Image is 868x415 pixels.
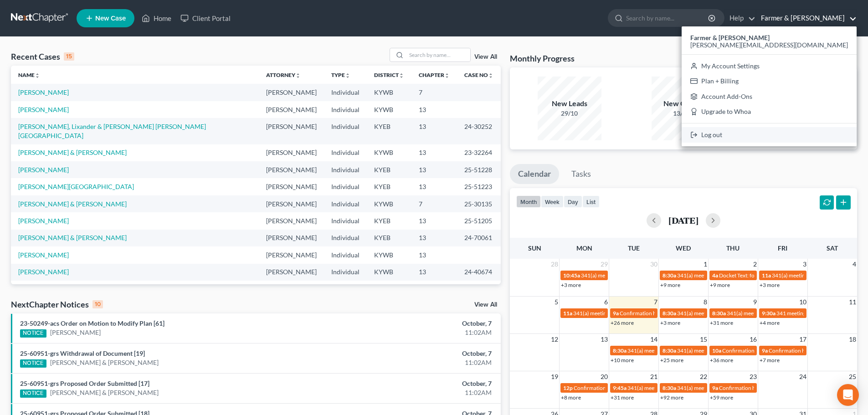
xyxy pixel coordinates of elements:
[411,178,457,195] td: 13
[510,53,575,64] h3: Monthly Progress
[137,10,176,26] a: Home
[660,319,680,326] a: +3 more
[324,84,367,101] td: Individual
[259,118,324,144] td: [PERSON_NAME]
[510,164,559,184] a: Calendar
[613,347,627,354] span: 8:30a
[652,109,715,118] div: 13/106
[561,282,581,288] a: +3 more
[18,251,69,259] a: [PERSON_NAME]
[259,161,324,178] td: [PERSON_NAME]
[374,72,404,78] a: Districtunfold_more
[600,371,609,382] span: 20
[367,246,411,263] td: KYWB
[727,310,863,317] span: 341(a) meeting for [PERSON_NAME] & [PERSON_NAME]
[18,123,206,139] a: [PERSON_NAME], Lixander & [PERSON_NAME] [PERSON_NAME][GEOGRAPHIC_DATA]
[613,384,627,391] span: 9:45a
[411,264,457,281] td: 13
[340,388,492,397] div: 11:02AM
[760,357,780,364] a: +7 more
[762,347,768,354] span: 9a
[710,394,733,401] a: +59 more
[663,272,676,279] span: 8:30a
[752,297,758,307] span: 9
[367,118,411,144] td: KYEB
[653,297,658,307] span: 7
[778,244,787,252] span: Fri
[726,244,740,252] span: Thu
[474,54,497,60] a: View All
[367,212,411,229] td: KYEB
[259,281,324,297] td: [PERSON_NAME]
[324,246,367,263] td: Individual
[324,118,367,144] td: Individual
[324,195,367,212] td: Individual
[600,334,609,345] span: 13
[50,358,159,367] a: [PERSON_NAME] & [PERSON_NAME]
[324,212,367,229] td: Individual
[848,297,857,307] span: 11
[20,349,145,357] a: 25-60951-grs Withdrawal of Document [19]
[516,195,541,208] button: month
[699,371,708,382] span: 22
[682,73,857,89] a: Plan + Billing
[749,371,758,382] span: 23
[690,34,770,41] strong: Farmer & [PERSON_NAME]
[611,357,634,364] a: +10 more
[419,72,450,78] a: Chapterunfold_more
[752,259,758,270] span: 2
[710,282,730,288] a: +9 more
[457,178,501,195] td: 25-51223
[18,200,127,208] a: [PERSON_NAME] & [PERSON_NAME]
[259,230,324,246] td: [PERSON_NAME]
[95,15,126,22] span: New Case
[712,272,718,279] span: 4a
[367,144,411,161] td: KYWB
[852,259,857,270] span: 4
[628,244,640,252] span: Tue
[18,183,134,190] a: [PERSON_NAME][GEOGRAPHIC_DATA]
[663,310,676,317] span: 8:30a
[20,389,46,398] div: NOTICE
[576,244,592,252] span: Mon
[50,388,159,397] a: [PERSON_NAME] & [PERSON_NAME]
[20,359,46,368] div: NOTICE
[457,281,501,297] td: 25-32451
[528,244,541,252] span: Sun
[259,178,324,195] td: [PERSON_NAME]
[563,310,572,317] span: 11a
[457,195,501,212] td: 25-30135
[756,10,857,26] a: Farmer & [PERSON_NAME]
[18,149,127,156] a: [PERSON_NAME] & [PERSON_NAME]
[760,282,780,288] a: +3 more
[620,310,771,317] span: Confirmation hearing for [PERSON_NAME] & [PERSON_NAME]
[457,161,501,178] td: 25-51228
[677,347,765,354] span: 341(a) meeting for [PERSON_NAME]
[581,272,669,279] span: 341(a) meeting for [PERSON_NAME]
[676,244,691,252] span: Wed
[563,384,573,391] span: 12p
[340,349,492,358] div: October, 7
[411,246,457,263] td: 13
[663,384,676,391] span: 8:30a
[573,310,661,317] span: 341(a) meeting for [PERSON_NAME]
[35,73,40,78] i: unfold_more
[554,297,559,307] span: 5
[18,268,69,276] a: [PERSON_NAME]
[324,161,367,178] td: Individual
[18,217,69,225] a: [PERSON_NAME]
[367,281,411,297] td: KYWB
[18,166,69,174] a: [PERSON_NAME]
[259,246,324,263] td: [PERSON_NAME]
[626,10,709,26] input: Search by name...
[324,281,367,297] td: Individual
[719,272,801,279] span: Docket Text: for [PERSON_NAME]
[18,88,69,96] a: [PERSON_NAME]
[20,319,164,327] a: 23-50249-acs Order on Motion to Modify Plan [61]
[582,195,600,208] button: list
[798,297,807,307] span: 10
[324,230,367,246] td: Individual
[411,84,457,101] td: 7
[538,98,601,109] div: New Leads
[712,310,726,317] span: 8:30a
